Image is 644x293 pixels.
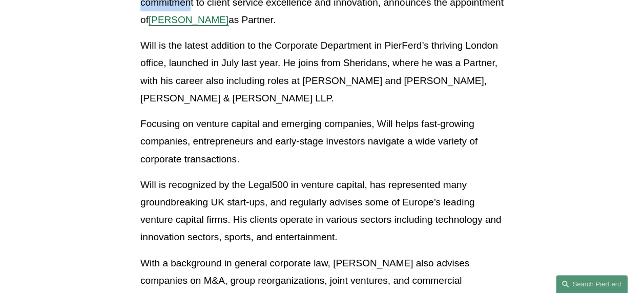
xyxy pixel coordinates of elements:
[140,176,504,246] p: Will is recognized by the Legal500 in venture capital, has represented many groundbreaking UK sta...
[556,275,628,293] a: Search this site
[149,14,228,25] a: [PERSON_NAME]
[140,37,504,107] p: Will is the latest addition to the Corporate Department in PierFerd’s thriving London office, lau...
[140,115,504,168] p: Focusing on venture capital and emerging companies, Will helps fast-growing companies, entreprene...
